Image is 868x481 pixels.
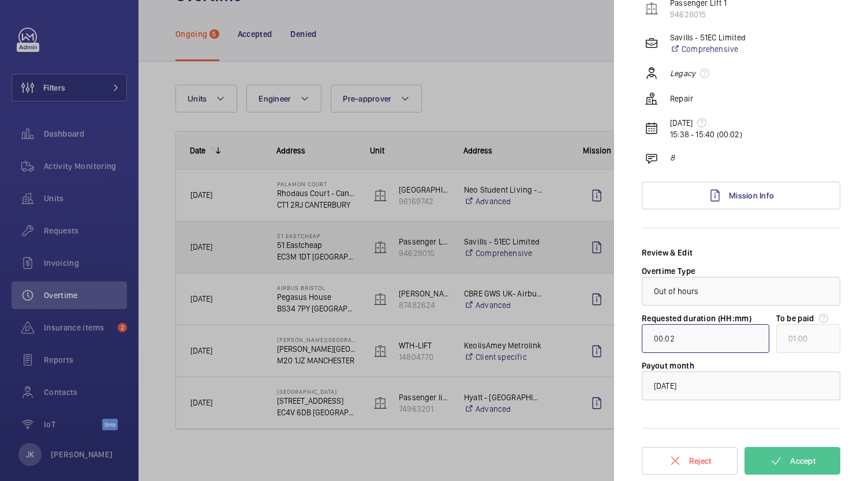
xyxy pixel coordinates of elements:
[642,247,840,258] div: Review & Edit
[654,287,699,296] span: Out of hours
[670,117,742,129] p: [DATE]
[654,381,676,390] span: [DATE]
[645,2,659,16] img: elevator.svg
[642,314,751,323] label: Requested duration (HH:mm)
[790,456,815,465] span: Accept
[670,152,675,163] p: 8
[689,456,712,465] span: Reject
[729,191,774,200] span: Mission Info
[670,67,695,79] em: Legacy
[670,32,746,43] p: Savills - 51EC Limited
[642,361,694,370] label: Payout month
[642,447,738,475] button: Reject
[642,182,840,209] a: Mission Info
[670,43,746,55] a: Comprehensive
[670,93,693,104] p: Repair
[670,129,742,140] p: 15:38 - 15:40 (00:02)
[776,324,840,353] input: undefined
[776,313,840,324] label: To be paid
[670,9,727,20] p: 94628015
[744,447,840,475] button: Accept
[642,324,769,353] input: function Mt(){if((0,e.mK)(Ge),Ge.value===S)throw new n.buA(-950,null);return Ge.value}
[642,266,695,276] label: Overtime Type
